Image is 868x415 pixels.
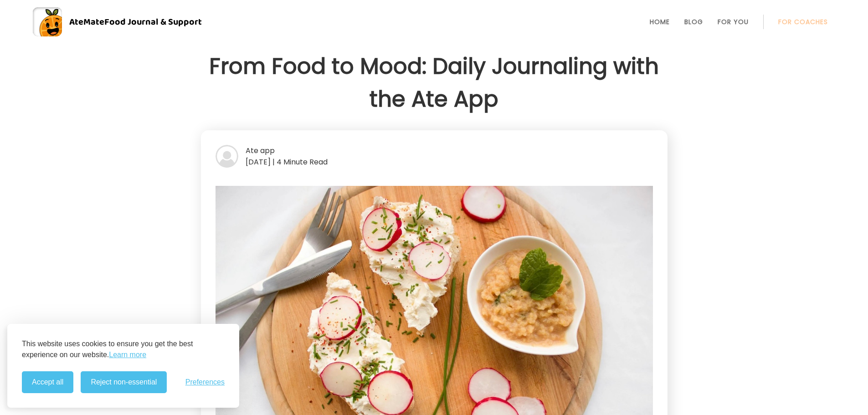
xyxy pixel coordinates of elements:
div: AteMate [62,15,202,29]
button: Accept all cookies [22,371,73,393]
h1: From Food to Mood: Daily Journaling with the Ate App [201,50,668,116]
a: AteMateFood Journal & Support [33,7,835,36]
button: Toggle preferences [185,378,225,386]
span: Preferences [185,378,225,386]
span: Food Journal & Support [104,15,202,29]
img: bg-avatar-default.svg [216,145,238,168]
a: Learn more [109,349,146,360]
a: Home [650,18,670,26]
p: This website uses cookies to ensure you get the best experience on our website. [22,338,225,360]
a: For Coaches [778,18,828,26]
div: [DATE] | 4 Minute Read [216,156,653,168]
a: Blog [684,18,703,26]
div: Ate app [216,145,653,156]
button: Reject non-essential [81,371,167,393]
a: For You [718,18,749,26]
